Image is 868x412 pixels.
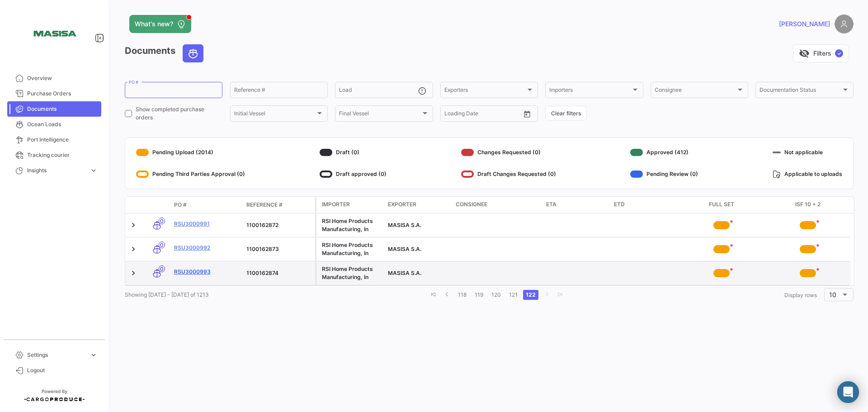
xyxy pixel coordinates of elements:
[444,112,457,118] input: From
[246,245,311,253] div: 1100162873
[7,101,101,117] a: Documents
[136,167,245,181] div: Pending Third Parties Approval (0)
[487,287,505,303] li: page 120
[555,290,566,300] a: go to last page
[129,245,138,254] a: Expand/Collapse Row
[614,200,625,208] span: ETD
[7,117,101,132] a: Ocean Loads
[522,287,540,303] li: page 122
[428,290,439,300] a: go to first page
[829,291,836,298] span: 10
[779,19,830,28] span: [PERSON_NAME]
[506,290,520,300] a: 121
[764,197,851,213] datatable-header-cell: ISF 10 + 2
[174,244,239,252] a: RSU3000992
[630,167,698,181] div: Pending Review (0)
[183,45,203,62] button: Ocean
[837,381,859,403] div: Abrir Intercom Messenger
[523,290,538,300] a: 122
[456,200,487,208] span: Consignee
[773,167,842,181] div: Applicable to uploads
[452,197,542,213] datatable-header-cell: Consignee
[27,105,98,113] span: Documents
[471,287,487,303] li: page 119
[322,217,381,233] div: RSI Home Products Manufacturing, In
[32,11,77,56] img: 15387c4c-e724-47f0-87bd-6411474a3e21.png
[546,200,557,208] span: ETA
[549,88,631,95] span: Importers
[454,287,471,303] li: page 118
[384,197,452,213] datatable-header-cell: Exporter
[388,269,448,277] div: MASISA S.A.
[234,112,316,118] span: Initial Vessel
[129,15,191,33] button: What's new?
[320,167,387,181] div: Draft approved (0)
[90,351,98,359] span: expand_more
[610,197,678,213] datatable-header-cell: ETD
[322,265,381,281] div: RSI Home Products Manufacturing, In
[170,197,243,213] datatable-header-cell: PO #
[442,290,453,300] a: go to previous page
[7,86,101,101] a: Purchase Orders
[320,145,387,160] div: Draft (0)
[174,268,239,276] a: RSU3000993
[322,241,381,257] div: RSI Home Products Manufacturing, In
[322,200,350,208] span: Importer
[27,351,86,359] span: Settings
[542,197,610,213] datatable-header-cell: ETA
[174,201,187,209] span: PO #
[27,136,98,144] span: Port Intelligence
[388,200,416,208] span: Exporter
[388,221,448,229] div: MASISA S.A.
[246,269,311,277] div: 1100162874
[159,218,165,224] span: 0
[444,88,526,95] span: Exporters
[520,107,534,121] button: Open calendar
[143,201,170,208] datatable-header-cell: Transport mode
[463,112,500,118] input: To
[630,145,698,160] div: Approved (412)
[129,221,138,230] a: Expand/Collapse Row
[505,287,522,303] li: page 121
[7,147,101,163] a: Tracking courier
[472,290,486,300] a: 119
[174,220,239,228] a: RSU3000991
[461,145,556,160] div: Changes Requested (0)
[136,145,245,160] div: Pending Upload (2014)
[246,201,283,209] span: Reference #
[7,132,101,147] a: Port Intelligence
[541,290,552,300] a: go to next page
[27,74,98,82] span: Overview
[27,166,86,175] span: Insights
[655,88,736,95] span: Consignee
[835,49,843,57] span: ✓
[489,290,504,300] a: 120
[799,48,810,59] span: visibility_off
[27,120,98,128] span: Ocean Loads
[125,44,206,62] h3: Documents
[388,245,448,253] div: MASISA S.A.
[90,166,98,175] span: expand_more
[159,265,165,272] span: 0
[793,44,849,62] button: visibility_offFilters✓
[135,19,173,28] span: What's new?
[795,200,821,209] span: ISF 10 + 2
[159,242,165,248] span: 0
[759,88,841,95] span: Documentation Status
[455,290,469,300] a: 118
[461,167,556,181] div: Draft Changes Requested (0)
[339,112,420,118] span: Final Vessel
[545,106,587,121] button: Clear filters
[678,197,764,213] datatable-header-cell: Full Set
[243,197,315,213] datatable-header-cell: Reference #
[125,291,209,298] span: Showing [DATE] - [DATE] of 1213
[129,269,138,278] a: Expand/Collapse Row
[27,90,98,98] span: Purchase Orders
[27,366,98,374] span: Logout
[27,151,98,159] span: Tracking courier
[316,197,384,213] datatable-header-cell: Importer
[136,105,222,122] span: Show completed purchase orders
[7,71,101,86] a: Overview
[784,292,817,298] span: Display rows
[709,200,734,209] span: Full Set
